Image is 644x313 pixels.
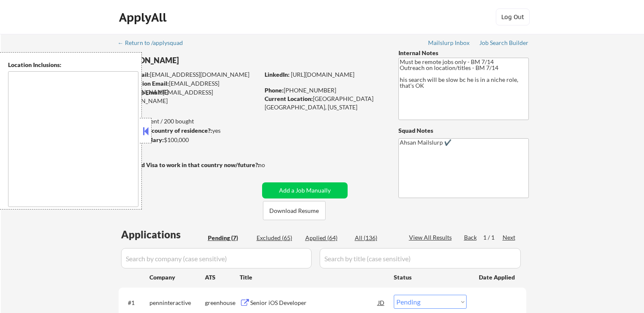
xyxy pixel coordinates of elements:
[119,10,169,25] div: ApplyAll
[118,40,191,46] div: ← Return to /applysquad
[205,273,240,282] div: ATS
[240,273,386,282] div: Title
[320,248,521,268] input: Search by title (case sensitive)
[119,161,260,168] strong: Will need Visa to work in that country now/future?:
[118,39,191,48] a: ← Return to /applysquad
[118,127,212,134] strong: Can work in country of residence?:
[409,233,454,242] div: View All Results
[149,273,205,282] div: Company
[128,299,143,307] div: #1
[119,70,259,79] div: [EMAIL_ADDRESS][DOMAIN_NAME]
[250,299,378,307] div: Senior iOS Developer
[265,95,313,102] strong: Current Location:
[257,234,299,242] div: Excluded (65)
[291,71,354,78] a: [URL][DOMAIN_NAME]
[121,229,205,240] div: Applications
[479,39,529,48] a: Job Search Builder
[398,49,529,57] div: Internal Notes
[265,87,284,94] strong: Phone:
[149,299,205,307] div: penninteractive
[258,161,282,169] div: no
[208,234,250,242] div: Pending (7)
[479,273,516,282] div: Date Applied
[355,234,397,242] div: All (136)
[503,233,516,242] div: Next
[119,79,259,96] div: [EMAIL_ADDRESS][DOMAIN_NAME]
[398,126,529,135] div: Squad Notes
[263,201,326,220] button: Download Resume
[265,86,384,95] div: [PHONE_NUMBER]
[464,233,478,242] div: Back
[377,295,386,310] div: JD
[394,269,467,285] div: Status
[118,136,259,144] div: $100,000
[118,117,259,126] div: 64 sent / 200 bought
[119,55,293,66] div: [PERSON_NAME]
[496,8,530,25] button: Log Out
[265,71,290,78] strong: LinkedIn:
[305,234,348,242] div: Applied (64)
[119,88,259,105] div: [EMAIL_ADDRESS][DOMAIN_NAME]
[428,39,470,48] a: Mailslurp Inbox
[428,40,470,46] div: Mailslurp Inbox
[262,182,348,198] button: Add a Job Manually
[483,233,503,242] div: 1 / 1
[265,95,384,111] div: [GEOGRAPHIC_DATA] [GEOGRAPHIC_DATA], [US_STATE]
[121,248,312,268] input: Search by company (case sensitive)
[118,126,257,135] div: yes
[205,299,240,307] div: greenhouse
[8,61,138,69] div: Location Inclusions:
[479,40,529,46] div: Job Search Builder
